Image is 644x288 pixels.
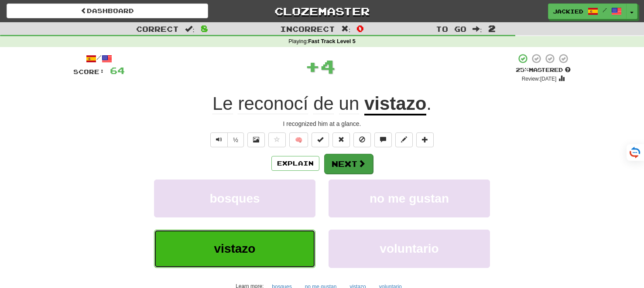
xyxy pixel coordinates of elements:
[553,7,583,15] span: jackied
[473,25,482,33] span: :
[271,156,319,171] button: Explain
[154,180,315,217] button: bosques
[332,132,350,147] button: Reset to 0% Mastered (alt+r)
[247,132,265,147] button: Show image (alt+x)
[289,132,308,147] button: 🧠
[110,65,125,76] span: 64
[313,93,334,114] span: de
[364,93,426,115] u: vistazo
[329,180,490,217] button: no me gustan
[201,23,208,34] span: 8
[221,3,423,19] a: Clozemaster
[185,25,195,33] span: :
[603,7,607,13] span: /
[436,24,466,33] span: To go
[154,230,315,268] button: vistazo
[329,230,490,268] button: voluntario
[324,154,373,174] button: Next
[341,25,351,33] span: :
[370,192,449,205] span: no me gustan
[516,66,529,73] span: 25 %
[305,53,320,79] span: +
[214,242,256,255] span: vistazo
[212,93,233,114] span: Le
[210,132,228,147] button: Play sentence audio (ctl+space)
[374,132,392,147] button: Discuss sentence (alt+u)
[416,132,434,147] button: Add to collection (alt+a)
[380,242,438,255] span: voluntario
[426,93,432,114] span: .
[73,68,105,75] span: Score:
[280,24,335,33] span: Incorrect
[488,23,496,34] span: 2
[356,23,364,34] span: 0
[339,93,360,114] span: un
[238,93,308,114] span: reconocí
[320,55,336,77] span: 4
[209,192,260,205] span: bosques
[395,132,413,147] button: Edit sentence (alt+d)
[353,132,371,147] button: Ignore sentence (alt+i)
[136,24,179,33] span: Correct
[522,76,557,82] small: Review: [DATE]
[312,132,329,147] button: Set this sentence to 100% Mastered (alt+m)
[7,3,208,18] a: Dashboard
[548,3,627,19] a: jackied /
[209,132,244,147] div: Text-to-speech controls
[308,38,356,44] strong: Fast Track Level 5
[73,53,125,64] div: /
[227,132,244,147] button: ½
[516,66,571,74] div: Mastered
[268,132,286,147] button: Favorite sentence (alt+f)
[73,119,571,128] div: I recognized him at a glance.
